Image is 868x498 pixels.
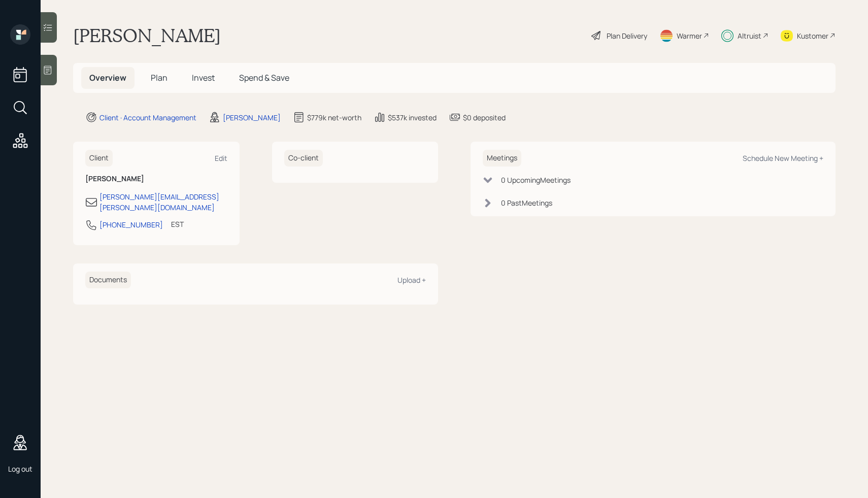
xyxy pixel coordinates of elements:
div: $0 deposited [463,112,506,123]
div: Altruist [738,30,761,41]
div: Log out [8,464,32,474]
h6: Meetings [483,150,521,167]
h1: [PERSON_NAME] [73,24,221,47]
div: [PERSON_NAME] [223,112,281,123]
div: Edit [215,153,227,163]
div: $779k net-worth [307,112,361,123]
span: Overview [89,72,126,83]
h6: Client [85,150,113,167]
span: Spend & Save [239,72,289,83]
h6: Documents [85,272,131,288]
h6: [PERSON_NAME] [85,175,227,183]
div: Warmer [677,30,702,41]
div: Upload + [397,275,426,285]
div: [PHONE_NUMBER] [99,219,163,230]
div: 0 Past Meeting s [501,197,552,208]
div: $537k invested [388,112,437,123]
div: 0 Upcoming Meeting s [501,175,571,185]
h6: Co-client [284,150,323,167]
div: Plan Delivery [607,30,647,41]
span: Invest [192,72,215,83]
div: Kustomer [797,30,828,41]
div: Schedule New Meeting + [743,153,823,163]
div: Client · Account Management [99,112,196,123]
span: Plan [151,72,168,83]
div: EST [171,219,184,229]
div: [PERSON_NAME][EMAIL_ADDRESS][PERSON_NAME][DOMAIN_NAME] [99,191,227,213]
